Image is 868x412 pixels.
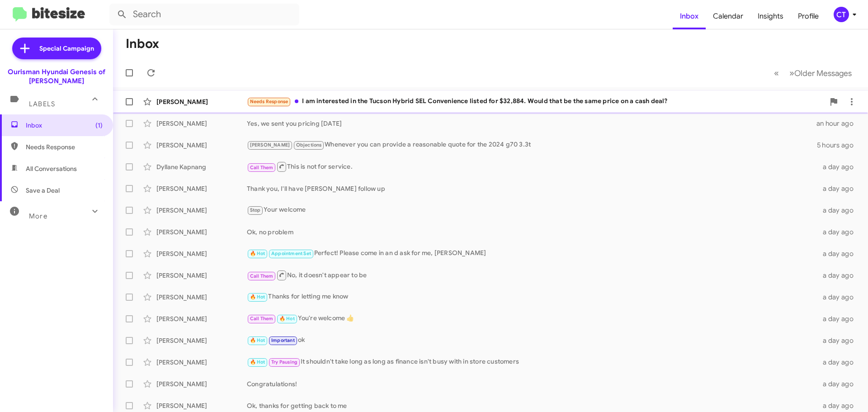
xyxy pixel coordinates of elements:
[250,294,265,300] span: 🔥 Hot
[817,293,861,302] div: a day ago
[817,271,861,280] div: a day ago
[247,401,817,410] div: Ok, thanks for getting back to me
[817,227,861,237] div: a day ago
[250,316,274,322] span: Call Them
[156,358,247,367] div: [PERSON_NAME]
[26,142,103,152] span: Needs Response
[250,165,274,170] span: Call Them
[817,249,861,258] div: a day ago
[95,121,103,130] span: (1)
[817,358,861,367] div: a day ago
[271,337,295,343] span: Important
[247,96,825,107] div: I am interested in the Tucson Hybrid SEL Convenience listed for $32,884. Would that be the same p...
[12,38,101,59] a: Special Campaign
[247,205,817,215] div: Your welcome
[39,44,94,53] span: Special Campaign
[156,271,247,280] div: [PERSON_NAME]
[247,379,817,388] div: Congratulations!
[156,141,247,150] div: [PERSON_NAME]
[26,121,103,130] span: Inbox
[156,162,247,171] div: Dyllane Kapnang
[250,207,261,213] span: Stop
[156,119,247,128] div: [PERSON_NAME]
[296,142,322,148] span: Objections
[784,64,857,82] button: Next
[247,270,817,281] div: No, it doesn't appear to be
[817,162,861,171] div: a day ago
[769,64,857,82] nav: Page navigation example
[774,67,779,79] span: «
[817,379,861,388] div: a day ago
[271,359,297,365] span: Try Pausing
[247,357,817,367] div: It shouldn't take long as long as finance isn't busy with in store customers
[156,97,247,106] div: [PERSON_NAME]
[156,184,247,193] div: [PERSON_NAME]
[250,251,265,256] span: 🔥 Hot
[247,184,817,193] div: Thank you, I'll have [PERSON_NAME] follow up
[29,100,55,108] span: Labels
[156,401,247,410] div: [PERSON_NAME]
[247,335,817,346] div: ok
[250,337,265,343] span: 🔥 Hot
[247,248,817,259] div: Perfect! Please come in an d ask for me, [PERSON_NAME]
[156,336,247,345] div: [PERSON_NAME]
[706,3,750,29] a: Calendar
[769,64,784,82] button: Previous
[279,316,295,322] span: 🔥 Hot
[156,379,247,388] div: [PERSON_NAME]
[817,314,861,323] div: a day ago
[250,142,290,148] span: [PERSON_NAME]
[156,227,247,237] div: [PERSON_NAME]
[271,251,311,256] span: Appointment Set
[673,3,706,29] a: Inbox
[817,206,861,215] div: a day ago
[247,161,817,172] div: This is not for service.
[816,119,861,128] div: an hour ago
[247,227,817,237] div: Ok, no problem
[250,359,265,365] span: 🔥 Hot
[247,292,817,302] div: Thanks for letting me know
[26,164,77,173] span: All Conversations
[834,7,849,22] div: CT
[156,293,247,302] div: [PERSON_NAME]
[26,186,60,195] span: Save a Deal
[156,249,247,258] div: [PERSON_NAME]
[156,206,247,215] div: [PERSON_NAME]
[247,313,817,324] div: You're welcome 👍
[817,141,861,150] div: 5 hours ago
[791,3,826,29] a: Profile
[126,37,159,51] h1: Inbox
[250,99,288,104] span: Needs Response
[156,314,247,323] div: [PERSON_NAME]
[794,68,852,78] span: Older Messages
[29,212,47,220] span: More
[250,273,274,279] span: Call Them
[789,67,794,79] span: »
[247,119,816,128] div: Yes, we sent you pricing [DATE]
[817,401,861,410] div: a day ago
[817,336,861,345] div: a day ago
[247,140,817,150] div: Whenever you can provide a reasonable quote for the 2024 g70 3.3t
[817,184,861,193] div: a day ago
[826,7,858,22] button: CT
[750,3,791,29] a: Insights
[109,4,299,25] input: Search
